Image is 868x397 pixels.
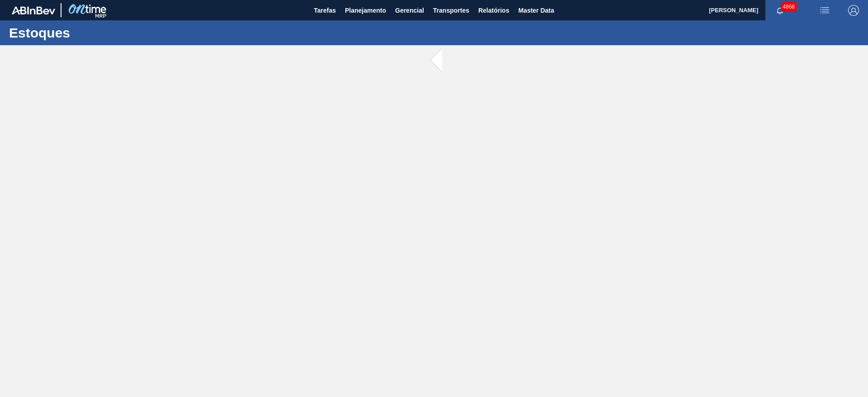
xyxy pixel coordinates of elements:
[314,5,336,16] span: Tarefas
[12,6,55,14] img: TNhmsLtSVTkK8tSr43FrP2fwEKptu5GPRR3wAAAABJRU5ErkJggg==
[819,5,830,16] img: userActions
[478,5,509,16] span: Relatórios
[765,4,794,17] button: Notificações
[848,5,859,16] img: Logout
[345,5,386,16] span: Planejamento
[518,5,554,16] span: Master Data
[781,2,797,12] span: 4868
[9,28,170,38] h1: Estoques
[395,5,424,16] span: Gerencial
[433,5,469,16] span: Transportes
